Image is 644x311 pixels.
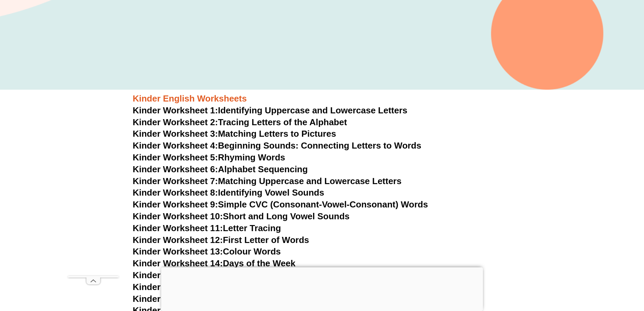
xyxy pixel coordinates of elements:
span: Kinder Worksheet 2: [133,117,218,127]
a: Kinder Worksheet 7:Matching Uppercase and Lowercase Letters [133,176,402,186]
span: Kinder Worksheet 9: [133,199,218,209]
span: Kinder Worksheet 13: [133,246,223,257]
a: Kinder Worksheet 5:Rhyming Words [133,152,285,162]
a: Kinder Worksheet 16:Matching Pictures to Words [133,282,339,292]
a: Kinder Worksheet 15:Simple Word Families (e.g., cat, bat, hat) [133,270,391,280]
a: Kinder Worksheet 3:Matching Letters to Pictures [133,129,336,139]
span: Kinder Worksheet 16: [133,282,223,292]
span: Kinder Worksheet 11: [133,223,223,233]
a: Kinder Worksheet 8:Identifying Vowel Sounds [133,187,324,198]
span: Kinder Worksheet 1: [133,105,218,115]
span: Kinder Worksheet 17: [133,294,223,304]
span: Kinder Worksheet 6: [133,164,218,174]
a: Kinder Worksheet 14:Days of the Week [133,258,295,268]
span: Kinder Worksheet 15: [133,270,223,280]
iframe: Advertisement [161,267,483,309]
span: Kinder Worksheet 4: [133,140,218,151]
a: Kinder Worksheet 1:Identifying Uppercase and Lowercase Letters [133,105,408,115]
a: Kinder Worksheet 10:Short and Long Vowel Sounds [133,211,350,221]
iframe: Advertisement [68,85,119,276]
a: Kinder Worksheet 4:Beginning Sounds: Connecting Letters to Words [133,140,422,151]
span: Kinder Worksheet 3: [133,129,218,139]
span: Kinder Worksheet 10: [133,211,223,221]
a: Kinder Worksheet 13:Colour Words [133,246,281,257]
a: Kinder Worksheet 6:Alphabet Sequencing [133,164,308,174]
span: Kinder Worksheet 7: [133,176,218,186]
h3: Kinder English Worksheets [133,93,511,105]
span: Kinder Worksheet 14: [133,258,223,268]
iframe: Chat Widget [531,235,644,311]
span: Kinder Worksheet 8: [133,187,218,198]
a: Kinder Worksheet 2:Tracing Letters of the Alphabet [133,117,347,127]
a: Kinder Worksheet 11:Letter Tracing [133,223,281,233]
span: Kinder Worksheet 5: [133,152,218,162]
a: Kinder Worksheet 9:Simple CVC (Consonant-Vowel-Consonant) Words [133,199,428,209]
a: Kinder Worksheet 17:Tracing Simple Words [133,294,315,304]
span: Kinder Worksheet 12: [133,235,223,245]
a: Kinder Worksheet 12:First Letter of Words [133,235,309,245]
